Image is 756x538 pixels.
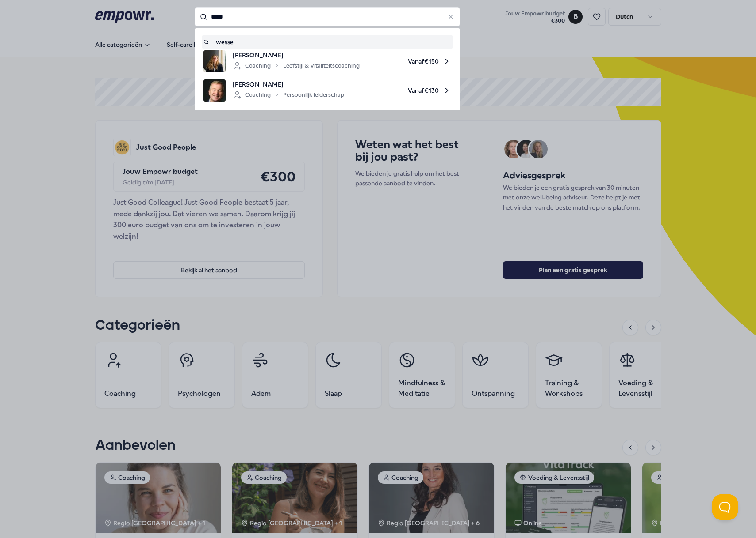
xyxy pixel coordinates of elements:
span: [PERSON_NAME] [233,79,344,89]
img: product image [203,50,226,72]
span: [PERSON_NAME] [233,50,360,60]
iframe: Help Scout Beacon - Open [712,494,738,520]
a: product image[PERSON_NAME]CoachingLeefstijl & VitaliteitscoachingVanaf€150 [203,50,451,72]
div: Coaching Persoonlijk leiderschap [233,90,344,100]
a: product image[PERSON_NAME]CoachingPersoonlijk leiderschapVanaf€130 [203,79,451,102]
span: Vanaf € 150 [367,50,451,72]
div: Coaching Leefstijl & Vitaliteitscoaching [233,60,360,71]
span: Vanaf € 130 [351,79,451,102]
input: Search for products, categories or subcategories [195,7,460,26]
img: product image [203,79,226,102]
a: wesse [203,37,451,47]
